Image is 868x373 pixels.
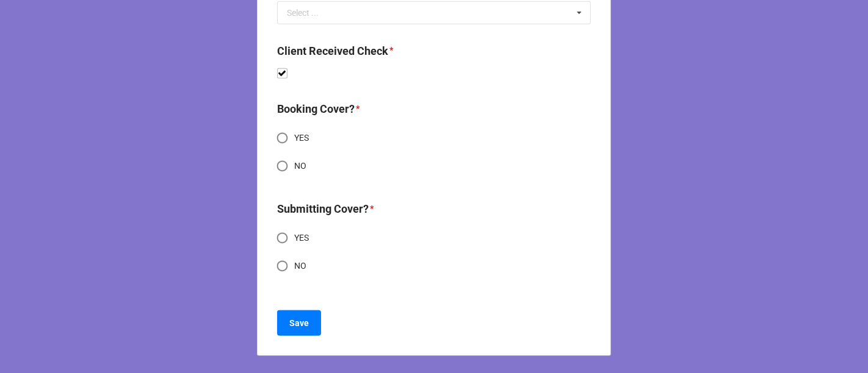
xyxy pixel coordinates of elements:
span: YES [294,132,309,144]
span: NO [294,260,306,272]
label: Client Received Check [277,43,388,60]
span: YES [294,232,309,244]
div: Select ... [287,9,319,17]
label: Booking Cover? [277,101,355,118]
b: Save [289,317,309,330]
span: NO [294,160,306,172]
button: Save [277,310,321,336]
label: Submitting Cover? [277,201,369,218]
